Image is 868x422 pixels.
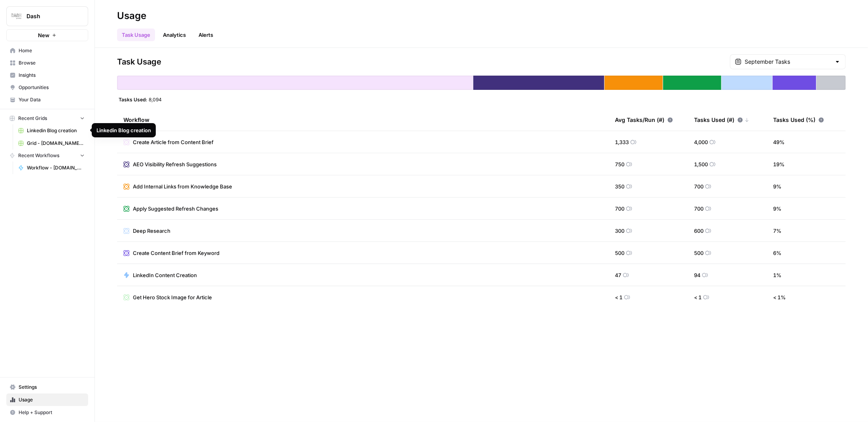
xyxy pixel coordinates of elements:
[133,138,214,146] span: Create Article from Content Brief
[615,182,624,190] span: 350
[133,227,170,235] span: Deep Research
[773,205,781,213] span: 9 %
[19,384,85,391] span: Settings
[773,249,781,257] span: 6 %
[773,227,781,235] span: 7 %
[6,81,88,94] a: Opportunities
[694,160,708,168] span: 1,500
[615,205,624,213] span: 700
[615,271,621,279] span: 47
[6,381,88,393] a: Settings
[119,96,147,103] span: Tasks Used:
[117,29,155,41] a: Task Usage
[6,150,88,162] button: Recent Workflows
[6,6,88,26] button: Workspace: Dash
[149,96,162,103] span: 8,094
[694,109,749,131] div: Tasks Used (#)
[6,112,88,124] button: Recent Grids
[694,205,703,213] span: 700
[133,271,197,279] span: LinkedIn Content Creation
[6,93,88,106] a: Your Data
[694,293,702,301] span: < 1
[194,29,218,41] a: Alerts
[6,69,88,82] a: Insights
[15,124,88,137] a: Linkedin Blog creation
[117,56,161,67] span: Task Usage
[123,109,602,131] div: Workflow
[19,72,85,79] span: Insights
[27,140,85,147] span: Grid - [DOMAIN_NAME] Blog
[38,31,49,39] span: New
[19,59,85,67] span: Browse
[6,406,88,419] button: Help + Support
[6,57,88,69] a: Browse
[773,293,786,301] span: < 1 %
[19,84,85,91] span: Opportunities
[745,58,831,66] input: September Tasks
[15,162,88,174] a: Workflow - [DOMAIN_NAME] Blog
[133,182,232,190] span: Add Internal Links from Knowledge Base
[615,138,629,146] span: 1,333
[158,29,191,41] a: Analytics
[615,293,622,301] span: < 1
[6,44,88,57] a: Home
[27,127,85,134] span: Linkedin Blog creation
[694,182,703,190] span: 700
[19,47,85,54] span: Home
[15,137,88,150] a: Grid - [DOMAIN_NAME] Blog
[615,160,624,168] span: 750
[26,12,74,20] span: Dash
[694,249,703,257] span: 500
[773,138,785,146] span: 49 %
[133,249,219,257] span: Create Content Brief from Keyword
[133,160,217,168] span: AEO Visibility Refresh Suggestions
[773,109,824,131] div: Tasks Used (%)
[773,271,781,279] span: 1 %
[6,29,88,41] button: New
[773,160,785,168] span: 19 %
[6,393,88,406] a: Usage
[19,396,85,403] span: Usage
[133,293,212,301] span: Get Hero Stock Image for Article
[27,164,85,171] span: Workflow - [DOMAIN_NAME] Blog
[18,115,47,122] span: Recent Grids
[133,205,218,213] span: Apply Suggested Refresh Changes
[694,227,703,235] span: 600
[694,138,708,146] span: 4,000
[615,109,673,131] div: Avg Tasks/Run (#)
[694,271,700,279] span: 94
[123,271,197,279] a: LinkedIn Content Creation
[96,126,151,134] div: Linkedin Blog creation
[19,409,85,416] span: Help + Support
[117,10,146,22] div: Usage
[615,249,624,257] span: 500
[18,152,59,159] span: Recent Workflows
[19,96,85,103] span: Your Data
[615,227,624,235] span: 300
[773,182,781,190] span: 9 %
[9,9,23,23] img: Dash Logo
